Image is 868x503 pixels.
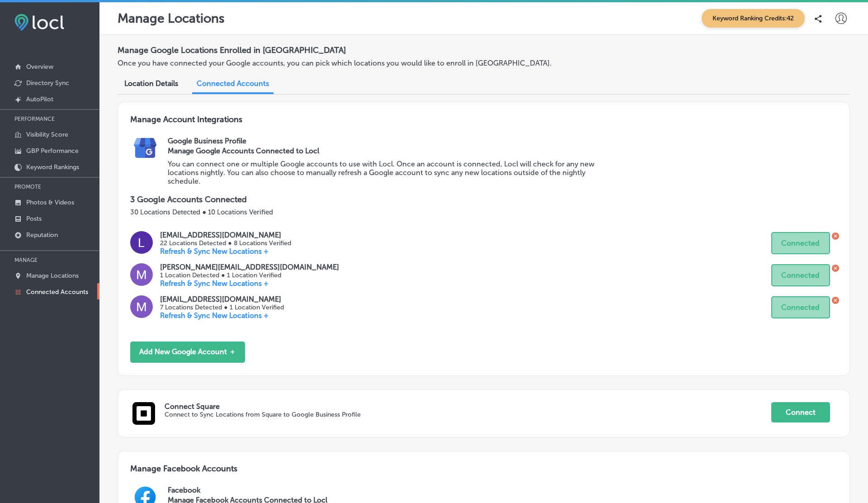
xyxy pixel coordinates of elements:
button: Add New Google Account ＋ [130,342,245,363]
p: Once you have connected your Google accounts, you can pick which locations you would like to enro... [118,59,594,67]
p: Overview [26,63,53,71]
p: Manage Locations [118,11,225,26]
p: 22 Locations Detected ● 8 Locations Verified [160,239,291,247]
p: Connected Accounts [26,288,88,296]
span: Connected Accounts [197,79,269,88]
p: 30 Locations Detected ● 10 Locations Verified [130,208,837,216]
p: Reputation [26,231,58,239]
p: Refresh & Sync New Locations + [160,247,291,256]
span: Location Details [124,79,178,88]
p: Connect to Sync Locations from Square to Google Business Profile [165,411,650,418]
p: Refresh & Sync New Locations + [160,311,283,320]
p: Keyword Rankings [26,163,79,171]
button: Connect [771,402,830,422]
h2: Manage Google Locations Enrolled in [GEOGRAPHIC_DATA] [118,42,850,59]
p: Directory Sync [26,79,69,87]
button: Connected [771,232,830,254]
p: Photos & Videos [26,199,74,206]
p: GBP Performance [26,147,79,155]
p: Refresh & Sync New Locations + [160,279,339,288]
span: Keyword Ranking Credits: 42 [702,9,805,28]
p: Connect Square [165,402,771,411]
p: Posts [26,215,42,223]
p: AutoPilot [26,95,53,103]
p: 7 Locations Detected ● 1 Location Verified [160,304,283,311]
p: [EMAIL_ADDRESS][DOMAIN_NAME] [160,295,283,304]
h3: Manage Account Integrations [130,114,837,137]
p: 1 Location Detected ● 1 Location Verified [160,271,339,279]
h3: Manage Facebook Accounts [130,464,837,486]
button: Connected [771,296,830,318]
h3: Manage Google Accounts Connected to Locl [168,147,603,155]
p: Visibility Score [26,131,68,138]
h2: Google Business Profile [168,137,837,145]
button: Connected [771,264,830,286]
p: Manage Locations [26,272,79,280]
p: [PERSON_NAME][EMAIL_ADDRESS][DOMAIN_NAME] [160,263,339,271]
h2: Facebook [168,486,837,494]
img: fda3e92497d09a02dc62c9cd864e3231.png [14,14,64,31]
p: [EMAIL_ADDRESS][DOMAIN_NAME] [160,231,291,239]
p: 3 Google Accounts Connected [130,195,837,204]
p: You can connect one or multiple Google accounts to use with Locl. Once an account is connected, L... [168,160,603,185]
